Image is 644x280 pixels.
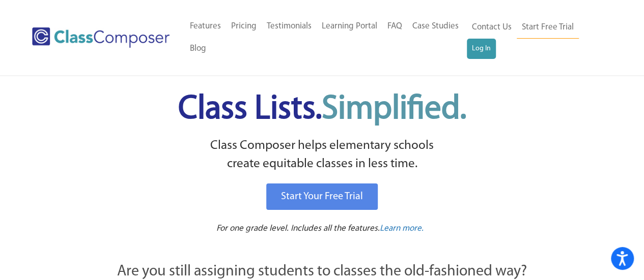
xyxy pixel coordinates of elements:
nav: Header Menu [467,16,604,59]
a: Start Free Trial [517,16,579,39]
a: Pricing [226,15,262,38]
p: Class Composer helps elementary schools create equitable classes in less time. [61,137,583,174]
a: Case Studies [407,15,464,38]
a: Start Your Free Trial [266,183,378,210]
nav: Header Menu [185,15,467,60]
a: FAQ [382,15,407,38]
span: Simplified. [322,93,466,126]
a: Blog [185,38,211,60]
img: Class Composer [32,27,170,48]
a: Contact Us [467,16,517,39]
a: Log In [467,39,496,59]
span: For one grade level. Includes all the features. [216,224,380,233]
a: Testimonials [262,15,317,38]
span: Learn more. [380,224,424,233]
a: Learn more. [380,223,424,235]
a: Learning Portal [317,15,382,38]
span: Class Lists. [178,93,466,126]
a: Features [185,15,226,38]
span: Start Your Free Trial [281,192,363,202]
